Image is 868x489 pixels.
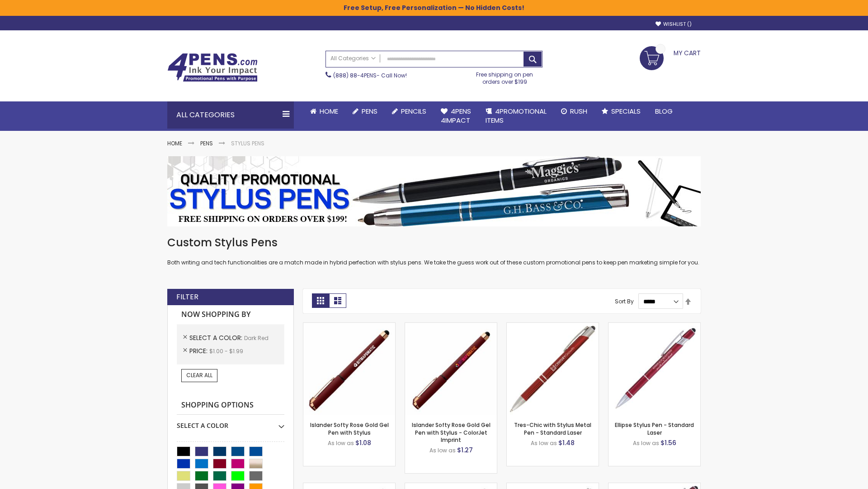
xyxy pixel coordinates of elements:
[244,334,269,342] span: Dark Red
[405,322,497,330] a: Islander Softy Rose Gold Gel Pen with Stylus - ColorJet Imprint-Dark Red
[310,421,389,436] a: Islander Softy Rose Gold Gel Pen with Stylus
[441,106,471,125] span: 4Pens 4impact
[609,323,700,415] img: Ellipse Stylus Pen - Standard Laser-Dark Red
[303,322,395,330] a: Islander Softy Rose Gold Gel Pen with Stylus-Dark Red
[320,106,338,116] span: Home
[362,106,377,116] span: Pens
[186,371,212,379] span: Clear All
[167,156,701,226] img: Stylus Pens
[478,101,554,131] a: 4PROMOTIONALITEMS
[405,323,497,415] img: Islander Softy Rose Gold Gel Pen with Stylus - ColorJet Imprint-Dark Red
[486,106,547,125] span: 4PROMOTIONAL ITEMS
[611,106,641,116] span: Specials
[660,438,676,447] span: $1.56
[385,101,434,121] a: Pencils
[412,421,491,443] a: Islander Softy Rose Gold Gel Pen with Stylus - ColorJet Imprint
[303,323,395,415] img: Islander Softy Rose Gold Gel Pen with Stylus-Dark Red
[167,101,294,129] div: All Categories
[507,322,599,330] a: Tres-Chic with Stylus Metal Pen - Standard Laser-Dark Red
[312,293,329,308] strong: Grid
[167,139,182,147] a: Home
[176,292,198,302] strong: Filter
[570,106,587,116] span: Rush
[181,369,217,382] a: Clear All
[209,347,243,355] span: $1.00 - $1.99
[303,101,345,121] a: Home
[615,297,634,305] label: Sort By
[507,323,599,415] img: Tres-Chic with Stylus Metal Pen - Standard Laser-Dark Red
[594,101,648,121] a: Specials
[558,438,575,447] span: $1.48
[615,421,694,436] a: Ellipse Stylus Pen - Standard Laser
[633,439,659,447] span: As low as
[333,72,377,79] a: (888) 88-4PENS
[648,101,680,121] a: Blog
[167,235,701,250] h1: Custom Stylus Pens
[655,106,673,116] span: Blog
[434,101,478,131] a: 4Pens4impact
[189,346,209,355] span: Price
[554,101,594,121] a: Rush
[177,396,284,415] strong: Shopping Options
[330,55,376,62] span: All Categories
[345,101,385,121] a: Pens
[167,53,258,82] img: 4Pens Custom Pens and Promotional Products
[167,235,701,267] div: Both writing and tech functionalities are a match made in hybrid perfection with stylus pens. We ...
[401,106,426,116] span: Pencils
[656,21,692,28] a: Wishlist
[531,439,557,447] span: As low as
[177,415,284,430] div: Select A Color
[328,439,354,447] span: As low as
[609,322,700,330] a: Ellipse Stylus Pen - Standard Laser-Dark Red
[177,305,284,324] strong: Now Shopping by
[326,51,380,66] a: All Categories
[200,139,213,147] a: Pens
[231,139,264,147] strong: Stylus Pens
[467,67,543,86] div: Free shipping on pen orders over $199
[457,446,473,455] span: $1.27
[429,446,456,454] span: As low as
[189,333,244,342] span: Select A Color
[355,438,371,447] span: $1.08
[514,421,591,436] a: Tres-Chic with Stylus Metal Pen - Standard Laser
[333,72,407,79] span: - Call Now!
